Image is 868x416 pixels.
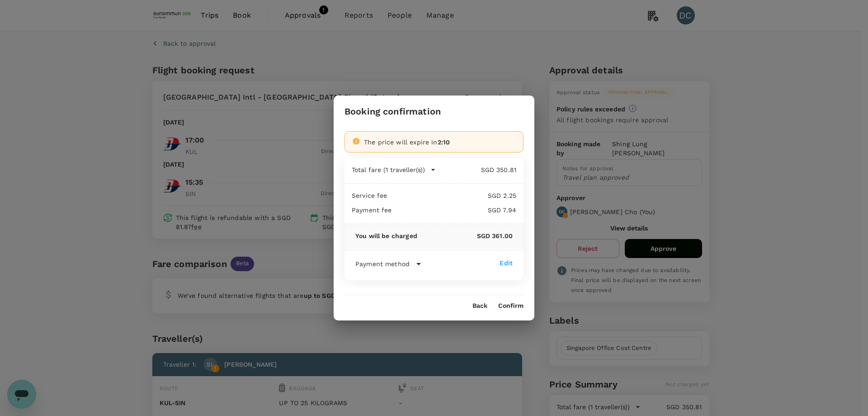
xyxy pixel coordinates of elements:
[436,165,516,174] p: SGD 350.81
[392,206,516,215] p: SGD 7.94
[355,231,417,240] p: You will be charged
[387,191,516,200] p: SGD 2.25
[498,302,524,310] button: Confirm
[417,231,513,240] p: SGD 361.00
[352,191,387,200] p: Service fee
[355,259,410,268] p: Payment method
[352,206,392,215] p: Payment fee
[352,165,436,174] button: Total fare (1 traveller(s))
[364,138,516,147] div: The price will expire in
[352,165,425,174] p: Total fare (1 traveller(s))
[344,106,441,117] h3: Booking confirmation
[438,139,450,146] span: 2:10
[500,258,513,268] div: Edit
[472,302,487,310] button: Back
